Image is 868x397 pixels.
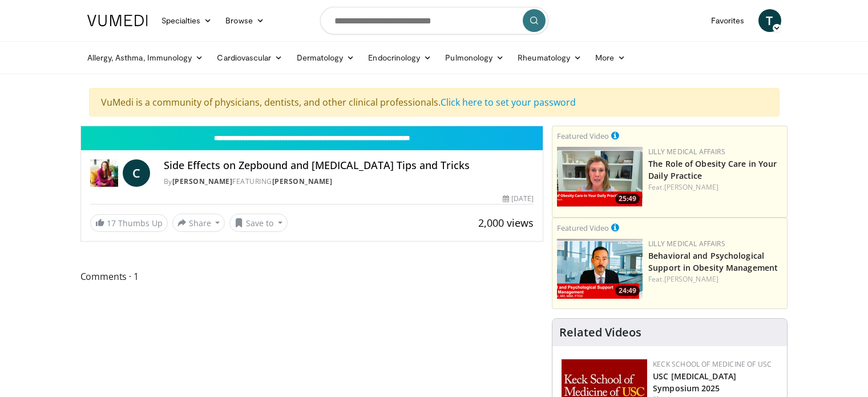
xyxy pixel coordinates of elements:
span: 17 [107,218,116,228]
a: 25:49 [557,147,643,207]
button: Share [172,214,225,232]
div: Feat. [648,182,782,193]
div: [DATE] [503,194,534,204]
span: 24:49 [615,286,640,296]
a: Keck School of Medicine of USC [653,359,772,369]
button: Save to [229,214,288,232]
a: C [123,159,150,187]
a: Lilly Medical Affairs [648,147,725,157]
a: The Role of Obesity Care in Your Daily Practice [648,158,777,181]
a: T [758,9,781,32]
a: Dermatology [290,46,362,69]
img: ba3304f6-7838-4e41-9c0f-2e31ebde6754.png.150x105_q85_crop-smart_upscale.png [557,239,643,299]
a: Endocrinology [361,46,438,69]
a: [PERSON_NAME] [272,177,333,186]
a: Pulmonology [438,46,511,69]
a: Allergy, Asthma, Immunology [80,46,211,69]
a: [PERSON_NAME] [664,274,718,284]
a: Browse [219,9,271,32]
a: 17 Thumbs Up [90,214,168,232]
img: Dr. Carolynn Francavilla [90,159,118,187]
small: Featured Video [557,223,609,233]
h4: Side Effects on Zepbound and [MEDICAL_DATA] Tips and Tricks [164,159,534,172]
a: Behavioral and Psychological Support in Obesity Management [648,250,778,273]
input: Search topics, interventions [320,7,548,34]
a: 24:49 [557,239,643,299]
a: Specialties [155,9,219,32]
a: Click here to set your password [441,96,576,109]
div: By FEATURING [164,177,534,187]
span: Comments 1 [80,269,544,284]
div: VuMedi is a community of physicians, dentists, and other clinical professionals. [89,88,780,117]
a: Lilly Medical Affairs [648,239,725,248]
span: 2,000 views [478,216,534,230]
a: USC [MEDICAL_DATA] Symposium 2025 [653,371,736,394]
a: Cardiovascular [210,46,289,69]
span: 25:49 [615,194,640,204]
h4: Related Videos [559,326,641,339]
a: [PERSON_NAME] [664,182,718,192]
img: e1208b6b-349f-4914-9dd7-f97803bdbf1d.png.150x105_q85_crop-smart_upscale.png [557,147,643,207]
a: More [588,46,632,69]
a: Rheumatology [511,46,588,69]
a: Favorites [704,9,752,32]
small: Featured Video [557,131,609,141]
a: [PERSON_NAME] [172,177,233,186]
div: Feat. [648,274,782,284]
img: VuMedi Logo [87,15,148,26]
